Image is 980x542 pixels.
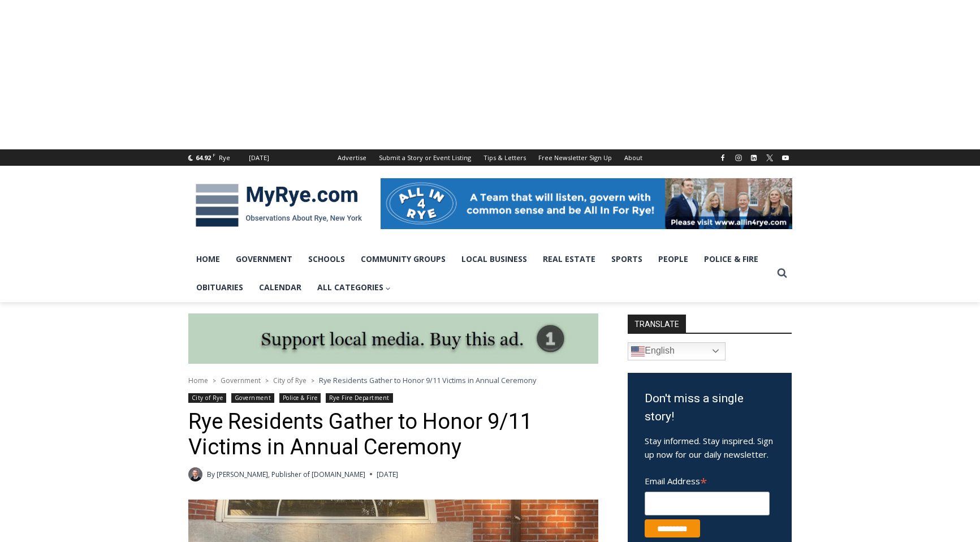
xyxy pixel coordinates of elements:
span: All Categories [317,281,391,294]
span: > [213,377,216,385]
span: By [207,469,215,480]
nav: Secondary Navigation [331,149,649,166]
label: Email Address [645,470,770,490]
button: View Search Form [772,263,792,283]
a: City of Rye [188,393,227,403]
a: Advertise [331,149,373,166]
a: [PERSON_NAME], Publisher of [DOMAIN_NAME] [217,470,365,479]
img: support local media, buy this ad [188,313,598,364]
a: Government [221,376,261,385]
span: 64.92 [196,153,211,162]
nav: Primary Navigation [188,245,772,302]
a: Home [188,376,208,385]
a: All Categories [309,273,399,302]
a: Sports [603,245,650,273]
a: Free Newsletter Sign Up [532,149,618,166]
a: Home [188,245,228,273]
img: en [631,345,645,358]
a: City of Rye [273,376,306,385]
time: [DATE] [377,469,398,480]
a: Rye Fire Department [326,393,393,403]
a: YouTube [779,151,792,165]
h3: Don't miss a single story! [645,390,775,425]
nav: Breadcrumbs [188,375,598,386]
a: Schools [300,245,353,273]
a: Tips & Letters [477,149,532,166]
span: > [311,377,314,385]
span: Rye Residents Gather to Honor 9/11 Victims in Annual Ceremony [319,375,536,385]
a: Community Groups [353,245,454,273]
span: F [213,152,215,158]
span: > [265,377,269,385]
div: Rye [219,153,230,163]
img: All in for Rye [381,178,792,229]
a: Obituaries [188,273,251,302]
a: Linkedin [747,151,761,165]
a: English [628,342,726,360]
a: Author image [188,467,202,481]
a: Local Business [454,245,535,273]
h1: Rye Residents Gather to Honor 9/11 Victims in Annual Ceremony [188,409,598,461]
a: Police & Fire [279,393,321,403]
a: Government [228,245,300,273]
a: Calendar [251,273,309,302]
a: Government [231,393,274,403]
a: Submit a Story or Event Listing [373,149,477,166]
a: About [618,149,649,166]
a: Instagram [732,151,745,165]
a: Real Estate [535,245,603,273]
a: X [763,151,776,165]
a: Police & Fire [696,245,766,273]
strong: TRANSLATE [628,315,686,333]
p: Stay informed. Stay inspired. Sign up now for our daily newsletter. [645,434,775,461]
div: [DATE] [249,153,269,163]
img: MyRye.com [188,176,369,235]
a: Facebook [716,151,729,165]
a: People [650,245,696,273]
